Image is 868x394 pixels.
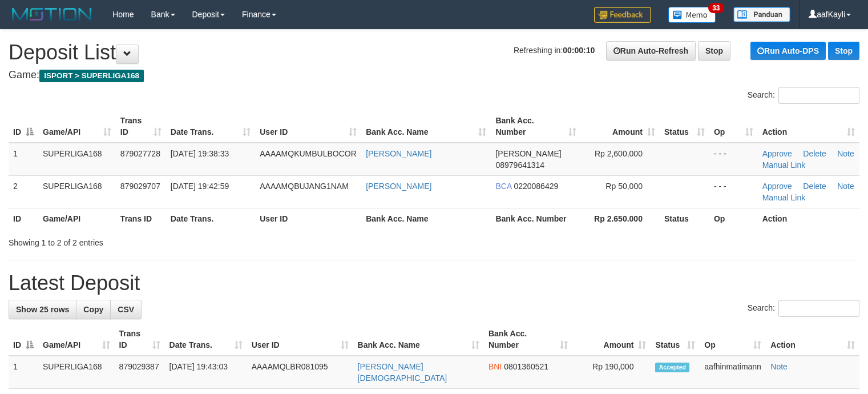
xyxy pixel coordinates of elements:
div: Showing 1 to 2 of 2 entries [9,232,353,248]
label: Search: [748,87,859,104]
td: aafhinmatimann [700,356,766,389]
th: Bank Acc. Name: activate to sort column ascending [353,323,484,356]
th: Status: activate to sort column ascending [660,110,709,143]
span: AAAAMQBUJANG1NAM [260,182,349,191]
th: Amount: activate to sort column ascending [572,323,651,356]
span: Copy 0801360521 to clipboard [504,362,548,371]
th: Date Trans. [166,208,255,229]
th: Date Trans.: activate to sort column ascending [165,323,247,356]
span: 879027728 [120,149,160,158]
th: Date Trans.: activate to sort column ascending [166,110,255,143]
a: Stop [828,42,859,60]
img: panduan.png [733,7,790,22]
a: Run Auto-Refresh [606,41,696,61]
strong: 00:00:10 [563,46,595,55]
th: Action: activate to sort column ascending [766,323,859,356]
th: Action [758,208,859,229]
span: Refreshing in: [514,46,595,55]
a: Note [837,149,854,158]
span: [DATE] 19:38:33 [171,149,229,158]
h1: Deposit List [9,41,859,64]
th: Status: activate to sort column ascending [651,323,700,356]
a: Approve [762,149,792,158]
span: BCA [495,182,511,191]
td: [DATE] 19:43:03 [165,356,247,389]
th: Status [660,208,709,229]
span: BNI [488,362,502,371]
span: Rp 2,600,000 [595,149,643,158]
th: Game/API [38,208,116,229]
a: Delete [803,182,826,191]
a: Show 25 rows [9,300,76,319]
th: Amount: activate to sort column ascending [581,110,660,143]
th: Op: activate to sort column ascending [709,110,758,143]
span: AAAAMQKUMBULBOCOR [260,149,357,158]
h1: Latest Deposit [9,272,859,295]
td: SUPERLIGA168 [38,175,116,208]
th: Game/API: activate to sort column ascending [38,323,115,356]
input: Search: [778,300,859,317]
span: [DATE] 19:42:59 [171,182,229,191]
a: CSV [110,300,142,319]
span: ISPORT > SUPERLIGA168 [39,70,144,82]
a: Delete [803,149,826,158]
td: - - - [709,175,758,208]
td: SUPERLIGA168 [38,356,115,389]
th: ID [9,208,38,229]
th: Bank Acc. Number: activate to sort column ascending [491,110,581,143]
img: Button%20Memo.svg [668,7,716,23]
td: 1 [9,356,38,389]
span: Copy [83,305,103,314]
th: User ID: activate to sort column ascending [247,323,353,356]
span: 33 [708,3,724,13]
th: ID: activate to sort column descending [9,110,38,143]
td: 1 [9,143,38,176]
th: Trans ID: activate to sort column ascending [116,110,166,143]
th: Bank Acc. Name [361,208,491,229]
a: Approve [762,182,792,191]
a: Stop [698,41,730,61]
span: Rp 50,000 [605,182,643,191]
td: 2 [9,175,38,208]
th: Bank Acc. Number [491,208,581,229]
a: Note [837,182,854,191]
th: Bank Acc. Number: activate to sort column ascending [484,323,572,356]
h4: Game: [9,70,859,81]
th: Trans ID [116,208,166,229]
th: Rp 2.650.000 [581,208,660,229]
span: [PERSON_NAME] [495,149,561,158]
th: Op: activate to sort column ascending [700,323,766,356]
td: 879029387 [115,356,165,389]
a: Manual Link [762,160,806,170]
a: [PERSON_NAME][DEMOGRAPHIC_DATA] [358,362,447,383]
td: - - - [709,143,758,176]
img: MOTION_logo.png [9,6,95,23]
th: User ID [255,208,361,229]
span: Copy 08979641314 to clipboard [495,160,544,170]
span: Copy 0220086429 to clipboard [514,182,558,191]
span: Accepted [655,363,689,372]
a: Manual Link [762,193,806,202]
th: Action: activate to sort column ascending [758,110,859,143]
th: ID: activate to sort column descending [9,323,38,356]
td: AAAAMQLBR081095 [247,356,353,389]
th: User ID: activate to sort column ascending [255,110,361,143]
th: Op [709,208,758,229]
img: Feedback.jpg [594,7,651,23]
input: Search: [778,87,859,104]
span: Show 25 rows [16,305,69,314]
th: Bank Acc. Name: activate to sort column ascending [361,110,491,143]
label: Search: [748,300,859,317]
a: [PERSON_NAME] [366,149,431,158]
a: Copy [76,300,111,319]
a: Note [770,362,788,371]
a: [PERSON_NAME] [366,182,431,191]
td: SUPERLIGA168 [38,143,116,176]
span: 879029707 [120,182,160,191]
th: Trans ID: activate to sort column ascending [115,323,165,356]
td: Rp 190,000 [572,356,651,389]
span: CSV [118,305,134,314]
a: Run Auto-DPS [750,42,826,60]
th: Game/API: activate to sort column ascending [38,110,116,143]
